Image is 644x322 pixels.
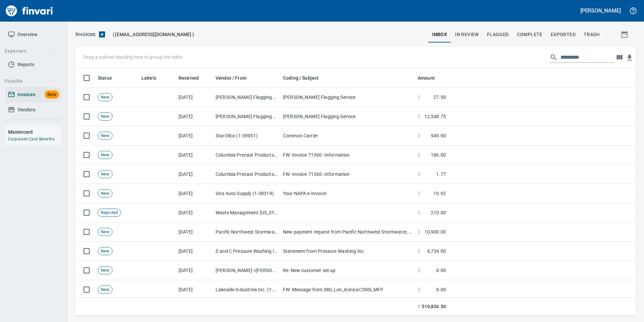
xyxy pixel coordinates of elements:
[280,242,415,261] td: Statement from Pressure Washing Inc
[98,113,112,120] span: New
[283,74,327,82] span: Coding / Subject
[584,30,600,39] span: trash
[98,152,112,158] span: New
[436,267,446,274] span: 0.00
[614,52,624,62] button: Choose columns to display
[98,133,112,139] span: New
[418,190,420,197] span: $
[427,248,446,254] span: 4,734.00
[176,107,213,126] td: [DATE]
[418,74,444,82] span: Amount
[433,94,446,101] span: 27.50
[283,74,319,82] span: Coding / Subject
[418,229,420,235] span: $
[433,190,446,197] span: 10.92
[45,91,59,99] span: Beta
[280,145,415,165] td: FW: Invoice 71360- Information
[75,30,95,38] nav: breadcrumb
[5,47,56,55] span: Expenses
[98,94,112,101] span: New
[213,242,280,261] td: D and C Pressure Washing Inc (1-38751)
[280,165,415,184] td: FW: Invoice 71360- Information
[4,3,55,19] img: Finvari
[213,280,280,299] td: Lakeside Industries Inc. (1-10589)
[213,165,280,184] td: Columbia Precast Products, LLC (1-22007)
[216,74,255,82] span: Vendor / From
[418,267,420,274] span: $
[280,184,415,203] td: Your NAPA e-Invoice
[431,152,446,158] span: 186.00
[5,77,56,85] span: Payable
[213,107,280,126] td: [PERSON_NAME] Flagging Services (1-39947)
[280,126,415,145] td: Common Carrier
[213,261,280,280] td: [PERSON_NAME] <[PERSON_NAME][EMAIL_ADDRESS][PERSON_NAME][DOMAIN_NAME]>
[176,88,213,107] td: [DATE]
[280,280,415,299] td: FW: Message from 080_Lon_KonicaC300i_MFP
[280,222,415,242] td: New payment request from Pacific Northwest Stormwater, LLC - invoice 1043
[624,53,635,63] button: Download Table
[418,248,420,254] span: $
[418,132,420,139] span: $
[98,171,112,178] span: New
[2,75,58,87] button: Payable
[8,137,55,141] a: Corporate Card Benefits
[418,171,420,178] span: $
[176,261,213,280] td: [DATE]
[455,30,479,39] span: In Review
[141,74,156,82] span: Labels
[5,102,62,117] a: Vendors
[517,30,543,39] span: Complete
[18,106,35,114] span: Vendors
[176,184,213,203] td: [DATE]
[176,242,213,261] td: [DATE]
[2,45,58,57] button: Expenses
[98,287,112,293] span: New
[580,7,621,14] h5: [PERSON_NAME]
[98,74,112,82] span: Status
[18,30,37,39] span: Overview
[5,87,62,102] a: InvoicesBeta
[436,171,446,178] span: 1.77
[5,57,62,72] a: Reports
[418,113,420,120] span: $
[213,145,280,165] td: Columbia Precast Products, LLC (1-22007)
[84,54,182,60] p: Drag a column heading here to group the table
[418,303,420,310] span: $
[422,303,446,310] span: 519,836.50
[176,222,213,242] td: [DATE]
[280,88,415,107] td: [PERSON_NAME] Flagging Service
[280,261,415,280] td: Re: New customer set up
[176,145,213,165] td: [DATE]
[213,184,280,203] td: Vics Auto Supply (1-38319)
[213,203,280,222] td: Waste Management [US_STATE] (1-11097)
[418,74,435,82] span: Amount
[115,31,192,38] span: [EMAIL_ADDRESS][DOMAIN_NAME]
[216,74,247,82] span: Vendor / From
[418,152,420,158] span: $
[98,267,112,274] span: New
[551,30,576,39] span: Exported
[18,60,34,69] span: Reports
[109,31,194,38] p: ( )
[424,113,446,120] span: 12,548.75
[579,5,622,16] button: [PERSON_NAME]
[8,128,62,136] h6: Mastercard
[418,94,420,101] span: $
[431,132,446,139] span: 949.90
[431,209,446,216] span: 210.00
[5,27,62,42] a: Overview
[418,209,420,216] span: $
[418,286,420,293] span: $
[98,190,112,197] span: New
[141,74,165,82] span: Labels
[176,203,213,222] td: [DATE]
[98,210,121,216] span: Rejected
[487,30,509,39] span: Flagged
[176,126,213,145] td: [DATE]
[98,229,112,235] span: New
[98,74,121,82] span: Status
[176,165,213,184] td: [DATE]
[75,30,95,38] p: Invoices
[179,74,207,82] span: Received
